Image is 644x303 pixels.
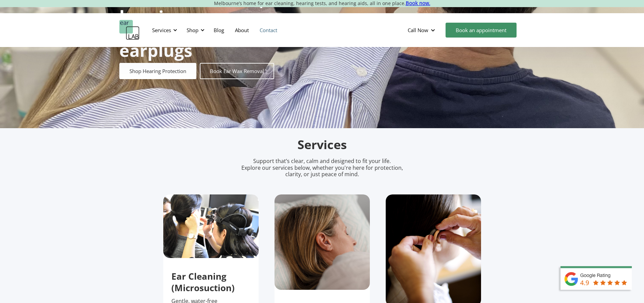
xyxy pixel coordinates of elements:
[187,27,198,33] div: Shop
[408,27,428,33] div: Call Now
[230,20,254,40] a: About
[148,20,179,40] div: Services
[200,63,274,79] a: Book Ear Wax Removal
[208,20,230,40] a: Blog
[402,20,442,40] div: Call Now
[233,158,412,178] p: Support that’s clear, calm and designed to fit your life. Explore our services below, whether you...
[446,23,517,38] a: Book an appointment
[119,20,140,40] a: home
[254,20,283,40] a: Contact
[152,27,171,33] div: Services
[119,63,196,79] a: Shop Hearing Protection
[183,20,207,40] div: Shop
[163,137,481,153] h2: Services
[171,270,235,294] strong: Ear Cleaning (Microsuction)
